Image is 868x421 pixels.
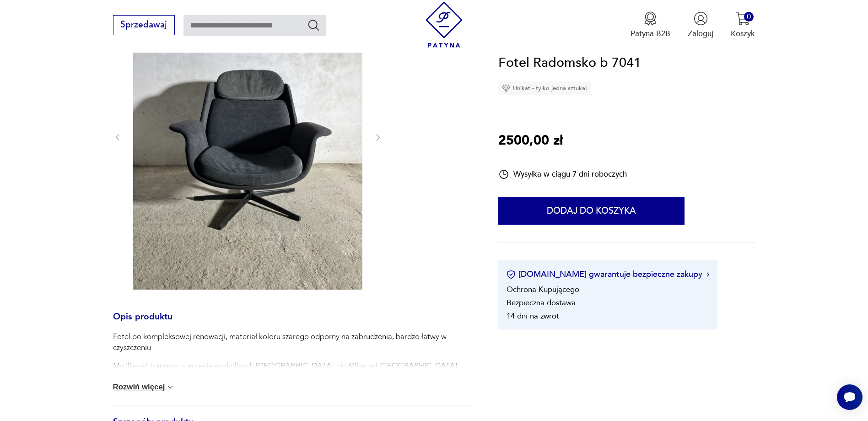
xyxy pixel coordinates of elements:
[507,285,579,295] li: Ochrona Kupującego
[507,269,709,281] button: [DOMAIN_NAME] gwarantuje bezpieczne zakupy
[731,28,755,39] p: Koszyk
[502,85,510,93] img: Ikona diamentu
[736,11,750,26] img: Ikona koszyka
[113,313,472,332] h3: Opis produktu
[498,82,591,96] div: Unikat - tylko jedna sztuka!
[113,15,175,35] button: Sprzedawaj
[643,11,658,26] img: Ikona medalu
[631,11,670,39] a: Ikona medaluPatyna B2B
[113,383,175,392] button: Rozwiń więcej
[507,311,559,322] li: 14 dni na zwrot
[731,11,755,39] button: 0Koszyk
[694,11,708,26] img: Ikonka użytkownika
[507,270,516,279] img: Ikona certyfikatu
[307,18,320,32] button: Szukaj
[744,12,754,22] div: 0
[688,11,713,39] button: Zaloguj
[837,384,863,410] iframe: Smartsupp widget button
[498,169,627,180] div: Wysyłka w ciągu 7 dni roboczych
[421,1,467,48] img: Patyna - sklep z meblami i dekoracjami vintage
[498,130,563,151] p: 2500,00 zł
[113,361,472,372] p: Możliwość transportu w cenie w okolicach [GEOGRAPHIC_DATA], do 60km od [GEOGRAPHIC_DATA]
[166,383,175,392] img: chevron down
[498,53,641,74] h1: Fotel Radomsko b 7041
[631,28,670,39] p: Patyna B2B
[688,28,713,39] p: Zaloguj
[706,272,709,277] img: Ikona strzałki w prawo
[113,331,472,353] p: Fotel po kompleksowej renowacji, materiał koloru szarego odporny na zabrudzenia, bardzo łatwy w c...
[507,298,576,308] li: Bezpieczna dostawa
[498,198,685,225] button: Dodaj do koszyka
[631,11,670,39] button: Patyna B2B
[113,22,175,29] a: Sprzedawaj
